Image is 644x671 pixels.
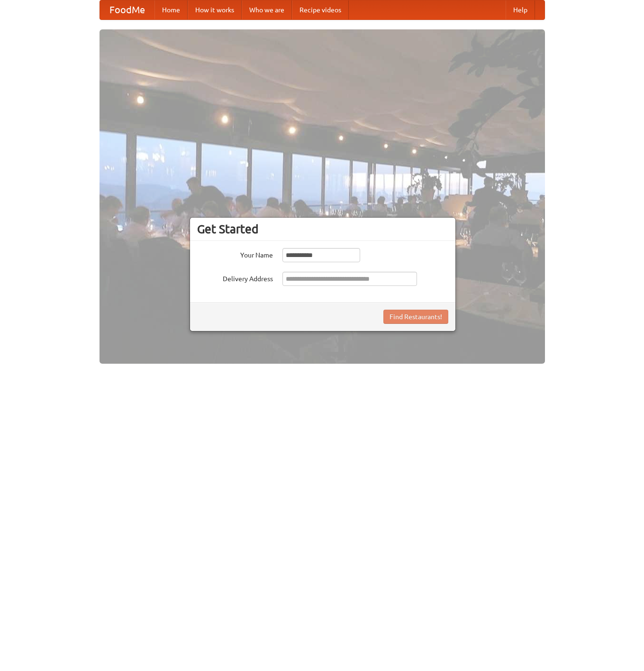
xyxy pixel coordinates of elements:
[154,0,188,19] a: Home
[292,0,349,19] a: Recipe videos
[383,310,448,324] button: Find Restaurants!
[188,0,242,19] a: How it works
[100,0,154,19] a: FoodMe
[197,248,273,260] label: Your Name
[242,0,292,19] a: Who we are
[197,222,448,236] h3: Get Started
[197,272,273,284] label: Delivery Address
[506,0,535,19] a: Help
